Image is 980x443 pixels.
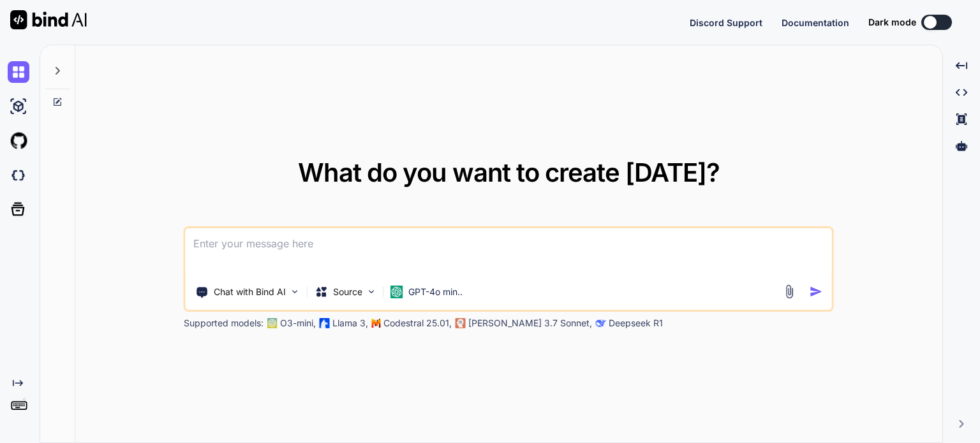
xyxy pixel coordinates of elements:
p: Deepseek R1 [609,317,663,330]
img: githubLight [8,130,29,152]
img: Pick Models [366,286,377,297]
img: icon [810,285,823,298]
img: chat [8,61,29,83]
img: GPT-4 [267,318,278,328]
img: Pick Tools [290,286,301,297]
p: Llama 3, [332,317,368,330]
button: Documentation [782,16,849,29]
span: Discord Support [690,17,762,28]
p: GPT-4o min.. [408,286,463,298]
p: [PERSON_NAME] 3.7 Sonnet, [468,317,592,330]
p: Codestral 25.01, [383,317,452,330]
img: darkCloudIdeIcon [8,164,29,186]
img: attachment [782,284,797,299]
button: Discord Support [690,16,762,29]
img: claude [456,318,466,328]
img: Mistral-AI [372,319,381,328]
img: Llama2 [320,318,330,328]
span: Dark mode [868,16,916,29]
p: Chat with Bind AI [214,286,286,298]
img: Bind AI [10,10,87,29]
span: Documentation [782,17,849,28]
p: Source [333,286,362,298]
span: What do you want to create [DATE]? [298,157,720,188]
p: Supported models: [184,317,264,330]
p: O3-mini, [280,317,316,330]
img: claude [596,318,606,328]
img: GPT-4o mini [390,286,403,298]
img: ai-studio [8,96,29,117]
